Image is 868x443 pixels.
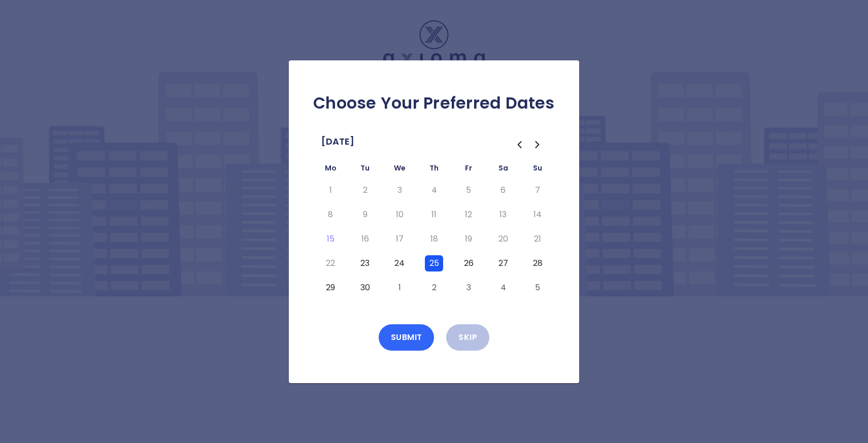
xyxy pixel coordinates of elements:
[446,324,489,351] button: Skip
[459,280,478,296] button: Friday, October 3rd, 2025
[390,182,409,198] button: Wednesday, September 3rd, 2025
[356,207,374,223] button: Tuesday, September 9th, 2025
[321,255,340,271] button: Monday, September 22nd, 2025
[528,182,547,198] button: Sunday, September 7th, 2025
[382,162,417,178] th: Wednesday
[356,280,374,296] button: Tuesday, September 30th, 2025
[356,231,374,247] button: Tuesday, September 16th, 2025
[313,162,348,178] th: Monday
[459,207,478,223] button: Friday, September 12th, 2025
[425,280,443,296] button: Thursday, October 2nd, 2025
[510,135,528,154] button: Go to the Previous Month
[305,93,563,113] h2: Choose Your Preferred Dates
[390,255,409,271] button: Wednesday, September 24th, 2025
[356,182,374,198] button: Tuesday, September 2nd, 2025
[356,255,374,271] button: Tuesday, September 23rd, 2025
[486,162,520,178] th: Saturday
[494,182,512,198] button: Saturday, September 6th, 2025
[321,182,340,198] button: Monday, September 1st, 2025
[528,135,547,154] button: Go to the Next Month
[425,231,443,247] button: Thursday, September 18th, 2025
[494,280,512,296] button: Saturday, October 4th, 2025
[425,207,443,223] button: Thursday, September 11th, 2025
[520,162,555,178] th: Sunday
[451,162,486,178] th: Friday
[528,280,547,296] button: Sunday, October 5th, 2025
[390,280,409,296] button: Wednesday, October 1st, 2025
[321,207,340,223] button: Monday, September 8th, 2025
[321,280,340,296] button: Monday, September 29th, 2025
[390,207,409,223] button: Wednesday, September 10th, 2025
[494,207,512,223] button: Saturday, September 13th, 2025
[348,162,382,178] th: Tuesday
[425,255,443,271] button: Thursday, September 25th, 2025, selected
[383,20,485,71] img: Logo
[321,133,354,150] span: [DATE]
[379,324,435,351] button: Submit
[494,231,512,247] button: Saturday, September 20th, 2025
[459,182,478,198] button: Friday, September 5th, 2025
[459,231,478,247] button: Friday, September 19th, 2025
[390,231,409,247] button: Wednesday, September 17th, 2025
[494,255,512,271] button: Saturday, September 27th, 2025
[313,162,555,300] table: September 2025
[459,255,478,271] button: Friday, September 26th, 2025
[425,182,443,198] button: Thursday, September 4th, 2025
[417,162,451,178] th: Thursday
[528,255,547,271] button: Sunday, September 28th, 2025
[321,231,340,247] button: Today, Monday, September 15th, 2025
[528,231,547,247] button: Sunday, September 21st, 2025
[528,207,547,223] button: Sunday, September 14th, 2025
